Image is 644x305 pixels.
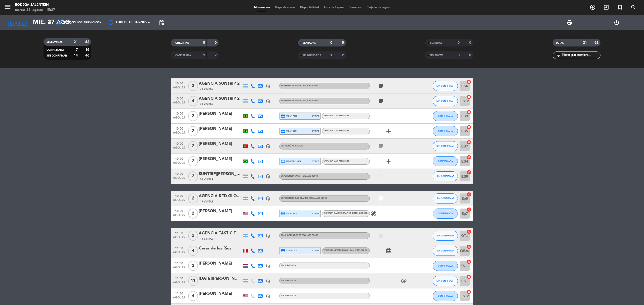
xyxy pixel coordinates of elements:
i: add_circle_outline [590,4,596,10]
span: TOTAL [556,42,563,44]
i: cancel [466,207,471,212]
span: ago. 27 [173,131,185,137]
span: 11:30 [173,290,185,296]
div: SUNTRIP|[PERSON_NAME] [199,171,242,177]
button: CONFIRMADA [433,156,458,166]
span: Pre-acceso [346,6,365,9]
i: cancel [466,289,471,294]
i: headset_mic [266,174,270,179]
i: cancel [466,125,471,130]
span: ago. 27 [173,251,185,257]
span: Experiencia [GEOGRAPHIC_DATA] [324,212,370,214]
button: CONFIRMADA [433,261,458,271]
i: airplanemode_active [386,158,392,164]
i: cancel [466,229,471,234]
i: subject [378,233,384,239]
i: cancel [466,110,471,115]
span: 2 [188,209,198,219]
span: 10:00 [173,110,185,116]
strong: 0 [342,41,345,44]
i: healing [371,211,377,217]
div: [PERSON_NAME] [199,126,242,132]
i: headset_mic [266,144,270,148]
i: airplanemode_active [386,128,392,134]
button: SIN CONFIRMAR [433,96,458,106]
span: SIN CONFIRMAR [47,55,67,57]
span: CANCELADA [175,54,191,57]
button: SIN CONFIRMAR [433,141,458,151]
i: cancel [466,274,471,279]
span: amex * 9007 [281,248,298,253]
i: credit_card [281,211,285,216]
span: NO SHOW [430,54,443,57]
i: exit_to_app [603,4,609,10]
i: child_care [401,278,407,284]
strong: 16 [85,48,90,52]
button: CONFIRMADA [433,126,458,136]
span: SIN CONFIRMAR [436,197,454,200]
div: AGENCIA SUNTRIP 2 [199,80,242,87]
span: , ARS 55000 [315,197,327,199]
div: [PERSON_NAME] [199,156,242,162]
button: menu [4,3,11,12]
i: credit_card [281,248,285,253]
div: [PERSON_NAME] [199,260,242,267]
span: 10:30 [173,193,185,198]
span: CHECK INS [175,42,189,44]
span: Tarjetas de regalo [365,6,393,9]
span: 4 [188,246,198,256]
button: SIN CONFIRMAR [433,231,458,241]
span: Experiencia Salentein [281,175,318,177]
span: 2 [188,141,198,151]
strong: 0 [215,41,218,44]
span: 2 [188,261,198,271]
span: Lista de Espera [321,6,346,9]
span: Todos los servicios [65,21,100,24]
span: 2 [188,111,198,121]
strong: 0 [458,41,460,44]
button: SIN CONFIRMAR [433,276,458,286]
i: headset_mic [266,99,270,103]
strong: 0 [203,41,205,44]
strong: 2 [215,54,218,57]
div: AGENCIA TASTIC TRAVEL [199,230,242,237]
i: subject [378,83,384,89]
i: cancel [466,94,471,99]
i: cancel [466,170,471,175]
input: Filtrar por nombre... [561,53,600,58]
span: 10:00 [173,95,185,101]
i: menu [4,3,11,11]
strong: 46 [85,54,90,57]
strong: 62 [594,41,599,44]
strong: 1 [330,54,332,57]
div: [PERSON_NAME] [199,141,242,147]
strong: 0 [458,54,460,57]
span: master * 0071 [281,159,301,164]
span: ago. 27 [173,116,185,122]
span: 2 [188,126,198,136]
strong: 21 [583,41,587,44]
i: headset_mic [266,294,270,298]
i: cancel [466,140,471,145]
strong: 0 [330,41,332,44]
strong: 0 [469,54,472,57]
i: cancel [466,244,471,249]
span: 2 [188,231,198,241]
i: subject [378,98,384,104]
span: CONFIRMADA [438,264,453,267]
div: Cesar de los Rios [199,245,242,252]
span: Mapa de mesas [272,6,298,9]
span: WINE BAR - EXPERIENCIA - SAN [PERSON_NAME] ALTA MONTAÑA [324,249,389,251]
span: SIN CONFIRMAR [436,99,454,102]
i: headset_mic [266,264,270,268]
span: Tour Posada [281,265,296,267]
button: CONFIRMADA [433,111,458,121]
div: LOG OUT [593,15,640,30]
button: SIN CONFIRMAR [433,193,458,204]
div: [PERSON_NAME] [199,290,242,297]
span: , ARS 30000 [306,175,318,177]
span: Experiencia [GEOGRAPHIC_DATA] [281,197,327,199]
i: credit_card [281,129,285,133]
span: SIN CONFIRMAR [436,234,454,237]
span: ago. 27 [173,281,185,287]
